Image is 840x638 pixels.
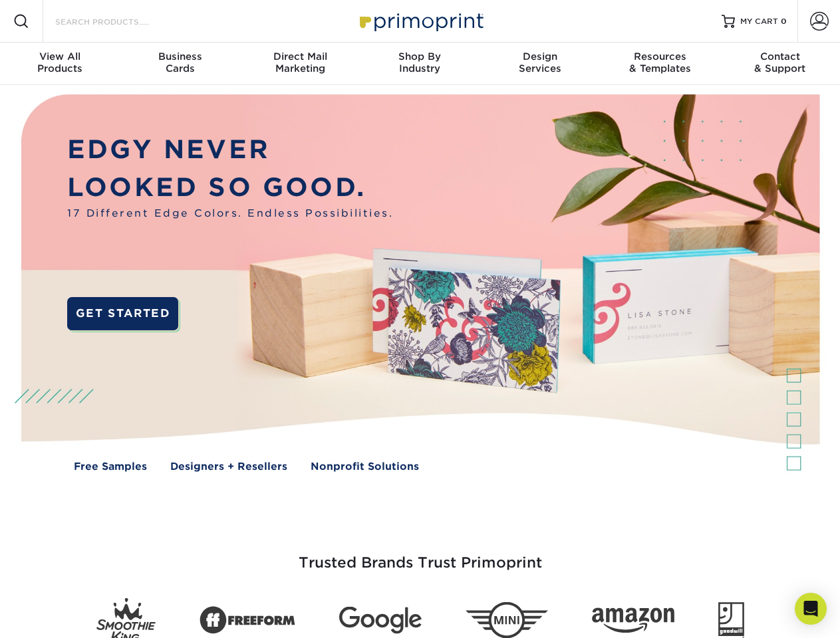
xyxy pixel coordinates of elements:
a: Nonprofit Solutions [311,459,419,475]
span: Resources [600,51,720,62]
img: Goodwill [718,602,744,638]
div: Cards [120,51,239,74]
span: Business [120,51,239,62]
a: DesignServices [480,43,600,85]
a: Free Samples [74,459,147,475]
span: MY CART [740,16,778,27]
img: Amazon [592,608,674,633]
input: SEARCH PRODUCTS..... [54,13,184,29]
a: Resources& Templates [600,43,720,85]
img: Google [339,607,422,634]
span: Design [480,51,600,62]
p: LOOKED SO GOOD. [67,169,393,207]
div: Services [480,51,600,74]
div: & Support [720,51,840,74]
span: Shop By [360,51,480,62]
a: BusinessCards [120,43,239,85]
a: Shop ByIndustry [360,43,480,85]
h3: Trusted Brands Trust Primoprint [31,522,809,587]
a: Direct MailMarketing [240,43,360,85]
span: 17 Different Edge Colors. Endless Possibilities. [67,206,393,221]
div: Open Intercom Messenger [795,593,827,625]
div: Industry [360,51,480,74]
a: Contact& Support [720,43,840,85]
div: Marketing [240,51,360,74]
iframe: Google Customer Reviews [3,597,113,633]
div: & Templates [600,51,720,74]
span: 0 [781,17,787,26]
a: GET STARTED [67,297,178,330]
span: Contact [720,51,840,62]
a: Designers + Resellers [170,459,287,475]
img: Primoprint [354,7,487,35]
span: Direct Mail [240,51,360,62]
p: EDGY NEVER [67,131,393,169]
